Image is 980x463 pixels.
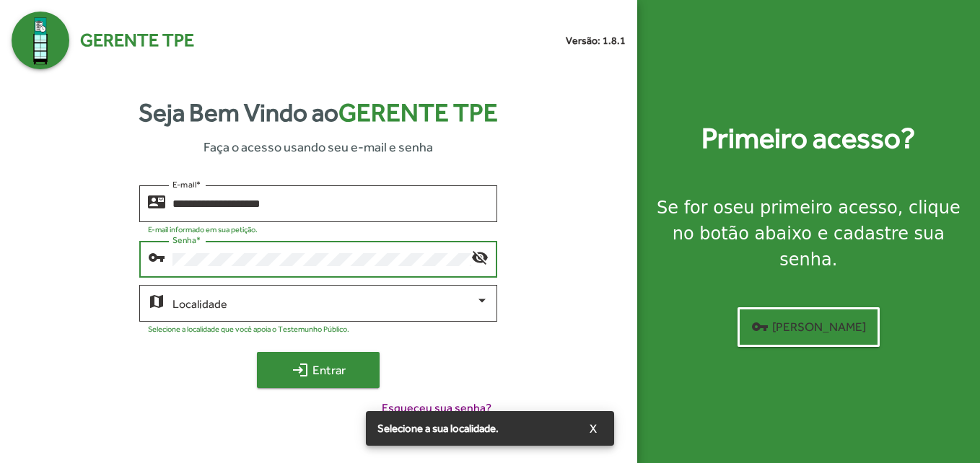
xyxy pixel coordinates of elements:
[204,137,433,156] span: Faça o acesso usando seu e-mail e senha
[724,198,898,218] strong: seu primeiro acesso
[148,225,258,234] mat-hint: E-mail informado em sua petição.
[471,248,489,265] mat-icon: visibility_off
[139,94,498,132] strong: Seja Bem Vindo ao
[751,318,769,335] mat-icon: vpn_key
[590,415,597,441] span: X
[701,117,915,160] strong: Primeiro acesso?
[257,352,380,388] button: Entrar
[578,415,608,441] button: X
[292,361,309,379] mat-icon: login
[751,314,866,340] span: [PERSON_NAME]
[738,307,880,347] button: [PERSON_NAME]
[148,292,165,309] mat-icon: map
[377,421,499,436] span: Selecione a sua localidade.
[655,195,963,273] div: Se for o , clique no botão abaixo e cadastre sua senha.
[338,98,498,127] span: Gerente TPE
[148,325,349,333] mat-hint: Selecione a localidade que você apoia o Testemunho Público.
[148,193,165,210] mat-icon: contact_mail
[270,357,367,383] span: Entrar
[148,248,165,265] mat-icon: vpn_key
[566,33,626,48] small: Versão: 1.8.1
[80,27,194,54] span: Gerente TPE
[12,12,69,69] img: Logo Gerente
